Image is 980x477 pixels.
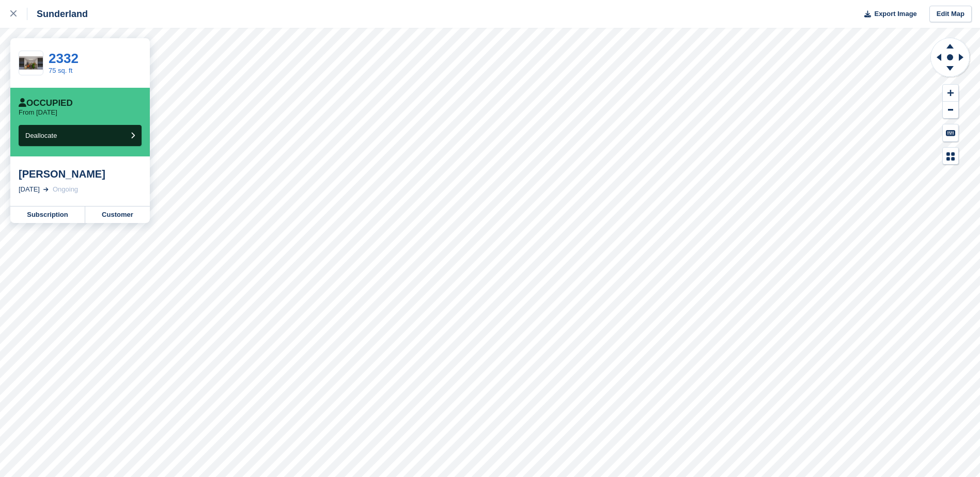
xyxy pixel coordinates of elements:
[43,187,49,192] img: arrow-right-light-icn-cde0832a797a2874e46488d9cf13f60e5c3a73dbe684e267c42b8395dfbc2abf.svg
[49,67,72,74] a: 75 sq. ft
[25,132,57,139] span: Deallocate
[19,56,43,70] img: 75%20SQ.FT.jpg
[929,6,972,23] a: Edit Map
[53,184,78,195] div: Ongoing
[943,124,958,141] button: Keyboard Shortcuts
[27,8,88,20] div: Sunderland
[19,98,73,108] div: Occupied
[19,184,40,195] div: [DATE]
[19,168,142,180] div: [PERSON_NAME]
[10,206,85,223] a: Subscription
[858,6,917,23] button: Export Image
[19,108,57,117] p: From [DATE]
[874,9,916,19] span: Export Image
[943,85,958,102] button: Zoom In
[19,125,142,146] button: Deallocate
[85,206,150,223] a: Customer
[943,102,958,119] button: Zoom Out
[49,51,79,66] a: 2332
[943,148,958,165] button: Map Legend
